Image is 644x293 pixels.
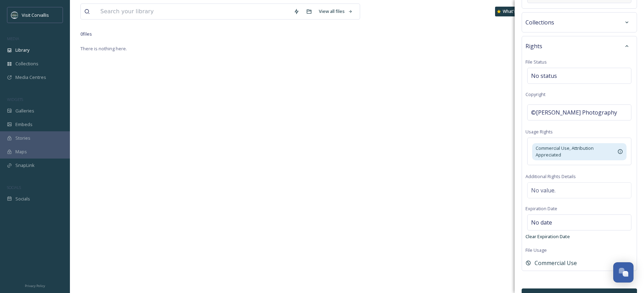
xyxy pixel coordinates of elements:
input: Search your library [97,4,290,19]
span: No status [531,72,557,80]
span: Privacy Policy [25,284,45,288]
a: What's New [495,7,530,16]
span: Expiration Date [525,205,557,212]
span: Commercial Use [535,259,577,267]
span: Collections [15,60,38,67]
span: There is nothing here. [80,45,127,52]
span: WIDGETS [7,97,23,102]
a: View all files [315,5,356,18]
span: Collections [525,18,554,27]
span: Galleries [15,108,34,114]
span: Rights [525,42,542,50]
span: Stories [15,135,30,141]
a: Privacy Policy [25,281,45,290]
button: Open Chat [613,262,634,283]
span: File Usage [525,247,547,253]
span: Media Centres [15,74,46,81]
span: Library [15,47,29,53]
span: Commercial Use, Attribution Appreciated [536,145,617,158]
span: ©[PERSON_NAME] Photography [531,108,617,117]
span: SOCIALS [7,185,21,190]
span: Usage Rights [525,129,553,135]
span: Additional Rights Details [525,173,576,180]
span: Clear Expiration Date [525,233,570,240]
span: Socials [15,196,30,202]
span: File Status [525,59,547,65]
span: Embeds [15,121,33,128]
span: MEDIA [7,36,19,41]
span: No date [531,218,552,227]
span: SnapLink [15,162,35,169]
span: No value. [531,186,556,195]
span: 0 file s [80,31,92,37]
span: Visit Corvallis [22,12,49,18]
span: Maps [15,148,27,155]
img: visit-corvallis-badge-dark-blue-orange%281%29.png [11,12,18,19]
span: Copyright [525,91,545,97]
